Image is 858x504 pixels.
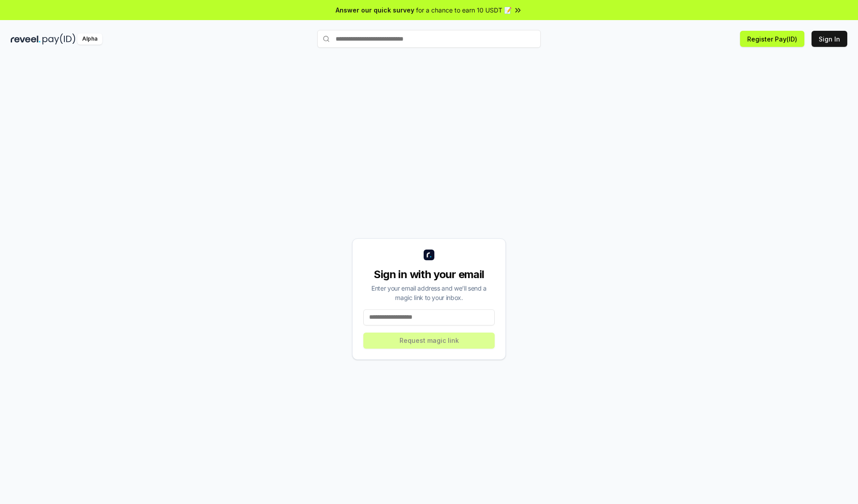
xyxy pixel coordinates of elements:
span: for a chance to earn 10 USDT 📝 [416,5,512,15]
button: Register Pay(ID) [740,31,804,47]
div: Alpha [77,33,102,45]
span: Answer our quick survey [336,5,414,15]
div: Enter your email address and we’ll send a magic link to your inbox. [363,283,495,302]
img: logo_small [424,250,434,260]
div: Sign in with your email [363,267,495,282]
button: Sign In [812,31,847,47]
img: pay_id [42,33,76,45]
img: reveel_dark [11,33,41,45]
